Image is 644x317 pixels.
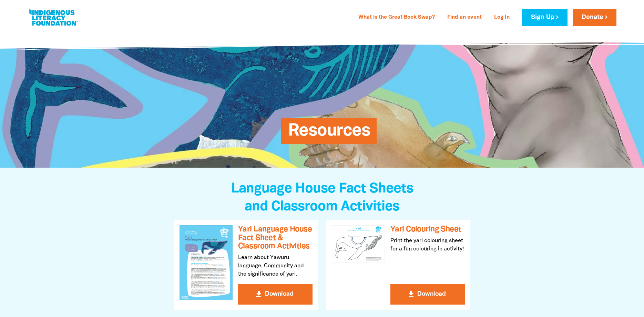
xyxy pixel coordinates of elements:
button: get_app Download [390,284,465,305]
i: get_app [407,290,415,298]
h3: Yari Language House Fact Sheet & Classroom Activities [238,225,313,251]
i: get_app [255,290,263,298]
a: What is the Great Book Swap? [354,12,439,23]
span: Resources [288,123,370,144]
h3: Yari Colouring Sheet [390,225,465,234]
img: Yari Language House Fact Sheet & Classroom Activities [180,225,233,300]
span: and Classroom Activities [245,200,399,213]
span: Language House Fact Sheets [231,182,413,195]
button: get_app Download [238,284,313,305]
a: Log In [490,12,514,23]
a: Sign Up [522,9,567,26]
img: Yari Colouring Sheet [332,225,385,263]
a: Find an event [443,12,486,23]
a: Donate [573,9,616,26]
